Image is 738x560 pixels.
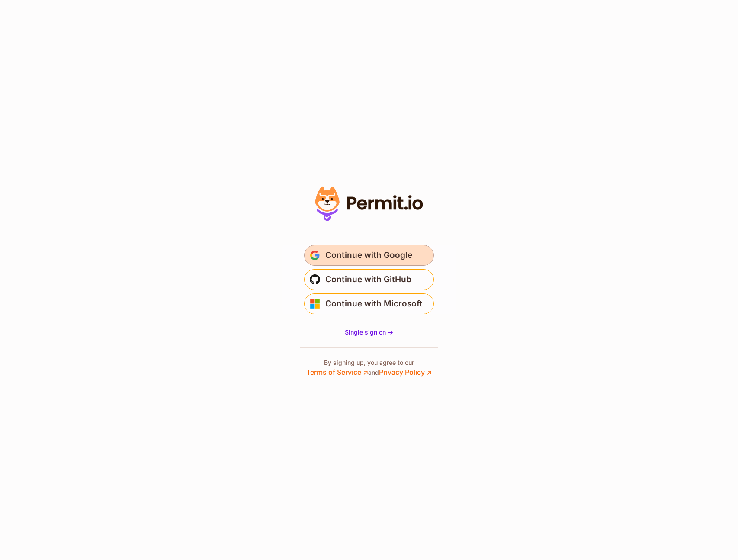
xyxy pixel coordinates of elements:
[306,358,432,377] p: By signing up, you agree to our and
[325,248,412,262] span: Continue with Google
[345,328,393,337] a: Single sign on ->
[304,245,434,266] button: Continue with Google
[306,368,368,377] a: Terms of Service ↗
[304,269,434,290] button: Continue with GitHub
[304,293,434,314] button: Continue with Microsoft
[345,328,393,336] span: Single sign on ->
[325,273,411,286] span: Continue with GitHub
[325,297,422,311] span: Continue with Microsoft
[379,368,432,377] a: Privacy Policy ↗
